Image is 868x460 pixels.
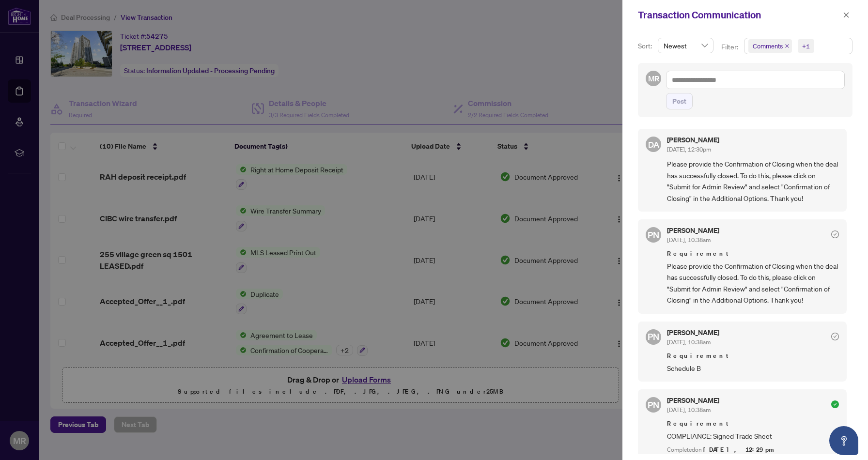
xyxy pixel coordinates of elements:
[753,41,783,51] span: Comments
[831,230,839,238] span: check-circle
[721,42,740,52] p: Filter:
[667,430,839,442] span: COMPLIANCE: Signed Trade Sheet
[667,227,719,234] h5: [PERSON_NAME]
[831,333,839,340] span: check-circle
[667,419,839,429] span: Requirement
[664,38,708,53] span: Newest
[666,93,693,109] button: Post
[667,249,839,259] span: Requirement
[648,398,659,412] span: PN
[667,236,711,244] span: [DATE], 10:38am
[829,426,858,455] button: Open asap
[667,397,719,404] h5: [PERSON_NAME]
[667,406,711,414] span: [DATE], 10:38am
[667,445,839,455] div: Completed on
[638,41,654,51] p: Sort:
[667,137,719,143] h5: [PERSON_NAME]
[667,338,711,346] span: [DATE], 10:38am
[843,12,850,18] span: close
[667,261,839,306] span: Please provide the Confirmation of Closing when the deal has successfully closed. To do this, ple...
[648,138,659,151] span: DA
[648,73,659,85] span: MR
[831,400,839,408] span: check-circle
[703,445,775,454] span: [DATE], 12:29pm
[667,329,719,336] h5: [PERSON_NAME]
[648,228,659,242] span: PN
[667,158,839,204] span: Please provide the Confirmation of Closing when the deal has successfully closed. To do this, ple...
[785,44,790,48] span: close
[667,351,839,361] span: Requirement
[748,39,792,53] span: Comments
[667,363,839,374] span: Schedule B
[667,146,711,153] span: [DATE], 12:30pm
[802,41,810,51] div: +1
[638,8,840,22] div: Transaction Communication
[648,330,659,343] span: PN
